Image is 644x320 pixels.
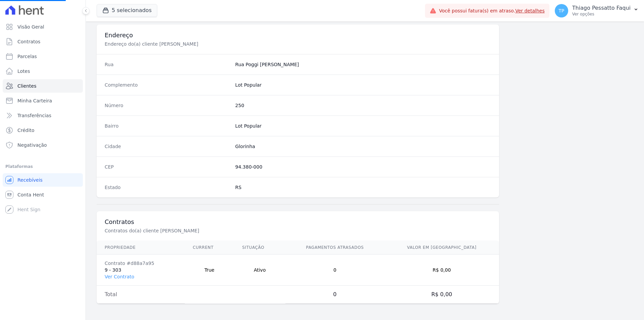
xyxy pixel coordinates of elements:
a: Parcelas [3,50,83,63]
a: Recebíveis [3,173,83,187]
a: Conta Hent [3,188,83,201]
th: Current [185,241,234,255]
th: Situação [234,241,285,255]
dd: 94.380-000 [235,164,491,170]
span: Você possui fatura(s) em atraso. [439,7,545,14]
a: Crédito [3,124,83,137]
td: Total [97,286,185,304]
h3: Contratos [105,218,491,226]
th: Propriedade [97,241,185,255]
span: Contratos [17,38,40,45]
a: Ver Contrato [105,274,134,279]
dt: Complemento [105,82,230,88]
a: Ver detalhes [515,8,545,13]
button: 5 selecionados [97,4,157,17]
th: Valor em [GEOGRAPHIC_DATA] [384,241,499,255]
dd: Rua Poggi [PERSON_NAME] [235,61,491,68]
dd: 250 [235,102,491,109]
span: Transferências [17,112,51,119]
dd: Glorinha [235,143,491,150]
dt: Estado [105,184,230,191]
td: Ativo [234,255,285,286]
td: True [185,255,234,286]
a: Clientes [3,79,83,93]
span: Negativação [17,142,47,148]
a: Negativação [3,138,83,152]
a: Contratos [3,35,83,48]
p: Ver opções [572,11,631,17]
dt: Bairro [105,123,230,129]
a: Transferências [3,109,83,122]
span: Recebíveis [17,177,43,183]
a: Lotes [3,64,83,78]
div: Contrato #d88a7a95 [105,260,177,267]
td: R$ 0,00 [384,255,499,286]
td: 0 [285,286,384,304]
span: Lotes [17,68,30,75]
dt: Rua [105,61,230,68]
div: Plataformas [5,163,80,171]
h3: Endereço [105,31,491,39]
a: Minha Carteira [3,94,83,107]
th: Pagamentos Atrasados [285,241,384,255]
dt: Cidade [105,143,230,150]
dt: CEP [105,164,230,170]
a: Visão Geral [3,20,83,34]
p: Thiago Pessatto Faqui [572,5,631,11]
span: Visão Geral [17,24,44,30]
dd: Lot Popular [235,123,491,129]
dd: RS [235,184,491,191]
span: TP [558,8,564,13]
span: Minha Carteira [17,97,52,104]
p: Contratos do(a) cliente [PERSON_NAME] [105,227,330,234]
span: Clientes [17,83,36,89]
p: Endereço do(a) cliente [PERSON_NAME] [105,41,330,47]
span: Crédito [17,127,35,134]
td: 9 - 303 [97,255,185,286]
button: TP Thiago Pessatto Faqui Ver opções [549,1,644,20]
td: 0 [285,255,384,286]
dt: Número [105,102,230,109]
dd: Lot Popular [235,82,491,88]
span: Parcelas [17,53,37,60]
td: R$ 0,00 [384,286,499,304]
span: Conta Hent [17,191,44,198]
